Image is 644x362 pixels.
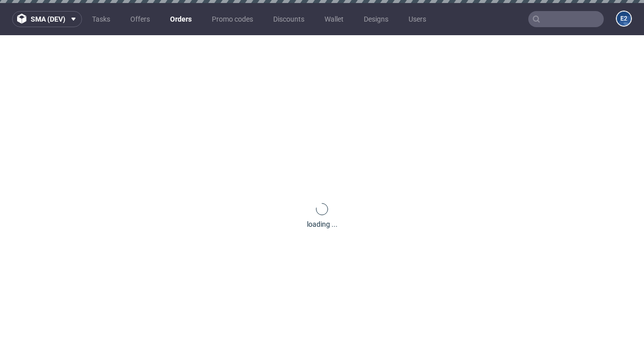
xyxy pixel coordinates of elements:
a: Offers [124,11,156,27]
a: Tasks [86,11,116,27]
a: Promo codes [206,11,259,27]
span: sma (dev) [31,16,65,23]
a: Wallet [318,11,350,27]
a: Discounts [267,11,310,27]
a: Designs [358,11,394,27]
a: Orders [164,11,198,27]
button: sma (dev) [12,11,82,27]
a: Users [403,11,432,27]
figcaption: e2 [617,12,631,26]
div: loading ... [307,219,338,229]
